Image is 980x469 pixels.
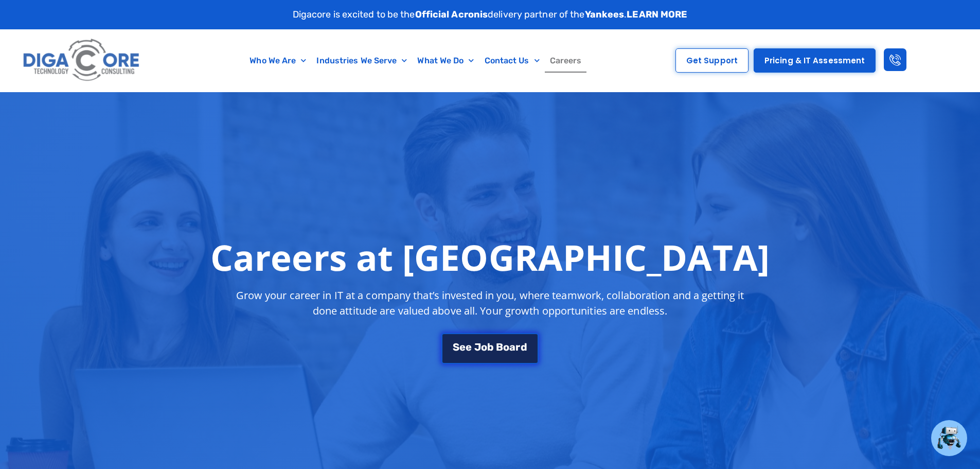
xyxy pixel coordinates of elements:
[503,340,509,350] span: o
[193,49,639,73] nav: Menu
[453,340,459,350] span: S
[441,331,538,362] a: See Job Board
[515,340,520,350] span: r
[210,236,770,277] h1: Careers at [GEOGRAPHIC_DATA]
[627,9,687,20] a: LEARN MORE
[20,34,144,86] img: Digacore logo 1
[521,340,527,350] span: d
[764,57,865,64] span: Pricing & IT Assessment
[244,49,311,73] a: Who We Are
[487,340,494,350] span: b
[585,9,625,20] strong: Yankees
[459,340,466,350] span: e
[474,340,481,350] span: J
[293,8,688,22] p: Digacore is excited to be the delivery partner of the .
[496,340,503,350] span: B
[481,340,487,350] span: o
[509,340,515,350] span: a
[466,340,472,350] span: e
[415,9,488,20] strong: Official Acronis
[754,48,876,73] a: Pricing & IT Assessment
[412,49,479,73] a: What We Do
[545,49,587,73] a: Careers
[479,49,545,73] a: Contact Us
[227,288,754,319] p: Grow your career in IT at a company that’s invested in you, where teamwork, collaboration and a g...
[311,49,412,73] a: Industries We Serve
[675,48,749,73] a: Get Support
[686,57,738,64] span: Get Support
